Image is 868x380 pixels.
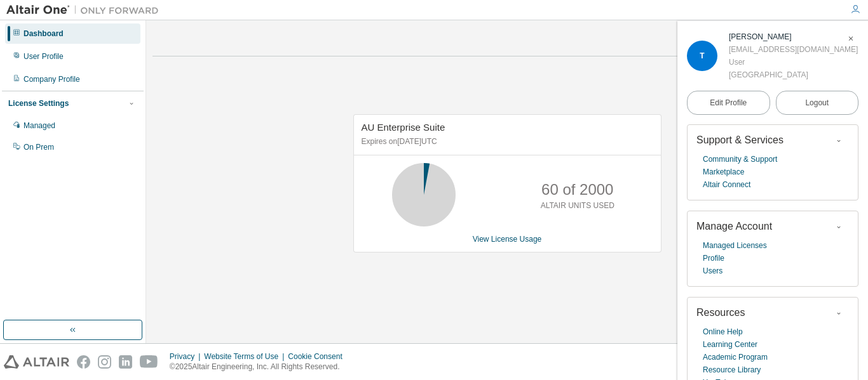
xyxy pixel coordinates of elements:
img: facebook.svg [77,355,90,369]
a: Learning Center [703,338,757,351]
div: Cookie Consent [288,351,349,362]
div: Trisha Teodoro [729,30,858,43]
p: 60 of 2000 [541,179,613,200]
button: Logout [776,91,859,115]
img: linkedin.svg [119,355,132,369]
a: Edit Profile [687,91,770,115]
span: Manage Account [696,221,772,232]
div: Dashboard [24,29,64,39]
p: © 2025 Altair Engineering, Inc. All Rights Reserved. [170,362,350,372]
a: View License Usage [473,235,542,244]
a: Users [703,265,722,277]
div: [EMAIL_ADDRESS][DOMAIN_NAME] [729,43,858,56]
div: Privacy [170,351,204,362]
div: [GEOGRAPHIC_DATA] [729,69,858,81]
a: Profile [703,252,724,265]
a: Managed Licenses [703,239,767,252]
div: Website Terms of Use [204,351,288,362]
a: Community & Support [703,153,777,166]
span: Resources [696,307,745,318]
div: Company Profile [24,74,80,84]
a: Online Help [703,325,743,338]
span: Edit Profile [710,98,747,108]
img: youtube.svg [140,355,158,369]
div: On Prem [24,142,54,152]
a: Altair Connect [703,178,750,191]
span: Logout [805,96,829,109]
div: License Settings [8,98,69,108]
img: Altair One [6,4,165,16]
a: Marketplace [703,166,744,178]
a: Academic Program [703,351,768,364]
p: ALTAIR UNITS USED [541,200,614,211]
a: Resource Library [703,364,761,376]
img: altair_logo.svg [4,355,69,369]
div: User [729,56,858,69]
span: AU Enterprise Suite [362,122,445,133]
div: User Profile [24,51,64,62]
span: T [700,51,704,60]
div: Managed [24,121,55,131]
span: Support & Services [696,134,783,145]
img: instagram.svg [98,355,111,369]
p: Expires on [DATE] UTC [362,136,650,147]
